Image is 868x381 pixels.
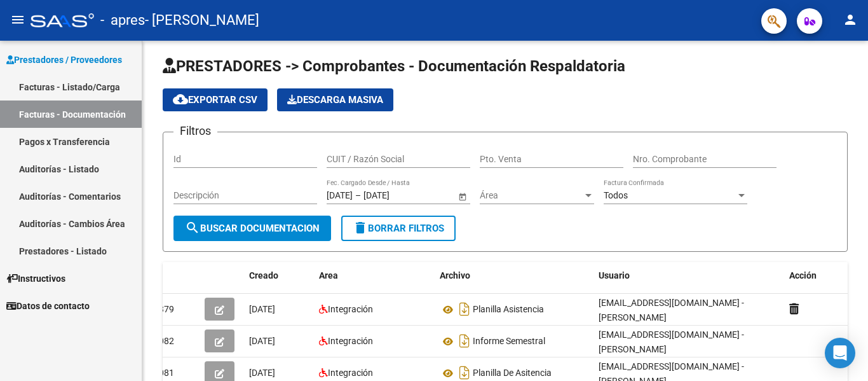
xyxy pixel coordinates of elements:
i: Descargar documento [456,299,473,319]
span: Creado [249,270,278,281]
span: Integración [328,368,373,378]
span: [DATE] [249,368,275,378]
mat-icon: delete [353,220,368,235]
span: Exportar CSV [173,94,257,106]
button: Buscar Documentacion [173,216,331,241]
span: Todos [604,190,628,200]
button: Open calendar [456,190,469,203]
span: Prestadores / Proveedores [6,53,122,67]
span: Borrar Filtros [353,223,444,234]
span: Buscar Documentacion [185,223,320,234]
button: Exportar CSV [163,88,268,111]
datatable-header-cell: Archivo [435,262,593,289]
span: 4082 [154,336,174,346]
span: Integración [328,304,373,314]
datatable-header-cell: Creado [244,262,314,289]
span: PRESTADORES -> Comprobantes - Documentación Respaldatoria [163,57,625,75]
h3: Filtros [173,122,217,140]
span: Descarga Masiva [287,94,383,106]
span: Área [480,190,583,201]
span: Informe Semestral [473,336,545,347]
span: Instructivos [6,272,65,286]
span: Integración [328,336,373,346]
span: Usuario [599,270,630,281]
datatable-header-cell: Id [149,262,200,289]
span: 4081 [154,368,174,378]
div: Open Intercom Messenger [825,338,855,368]
input: Start date [327,190,353,201]
input: End date [363,190,426,201]
span: [EMAIL_ADDRESS][DOMAIN_NAME] - [PERSON_NAME] [599,298,744,322]
span: Datos de contacto [6,299,90,313]
mat-icon: cloud_download [173,92,188,107]
span: Acción [789,270,817,281]
mat-icon: search [185,220,200,235]
span: 5379 [154,304,174,314]
datatable-header-cell: Usuario [593,262,784,289]
mat-icon: person [843,12,858,27]
button: Descarga Masiva [277,88,393,111]
span: Archivo [440,270,470,281]
mat-icon: menu [10,12,25,27]
datatable-header-cell: Acción [784,262,848,289]
span: - apres [100,6,145,34]
span: Area [319,270,338,281]
span: Planilla Asistencia [473,305,544,315]
span: [EMAIL_ADDRESS][DOMAIN_NAME] - [PERSON_NAME] [599,329,744,354]
span: – [355,190,361,201]
datatable-header-cell: Area [314,262,435,289]
span: [DATE] [249,336,275,346]
span: Planilla De Asitencia [473,368,552,378]
app-download-masive: Descarga masiva de comprobantes (adjuntos) [277,88,393,111]
span: - [PERSON_NAME] [145,6,259,34]
span: [DATE] [249,304,275,314]
i: Descargar documento [456,331,473,351]
button: Borrar Filtros [341,216,456,241]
